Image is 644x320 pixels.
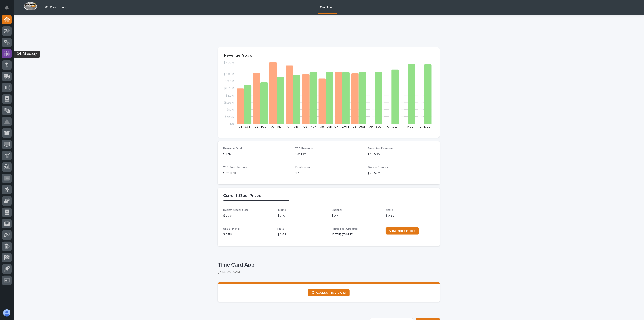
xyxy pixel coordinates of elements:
tspan: $0 [230,122,234,126]
p: $ 0.68 [277,232,326,237]
tspan: $2.75M [224,87,234,90]
p: 181 [296,171,362,176]
tspan: $3.85M [223,73,234,76]
p: Revenue Goals [224,53,433,58]
tspan: $2.2M [225,94,234,97]
h2: 01. Dashboard [45,5,66,9]
p: $ 0.69 [386,213,434,218]
tspan: $1.65M [224,101,234,104]
text: 10 - Oct [386,125,397,128]
p: $ 0.77 [277,213,326,218]
text: 07 - [DATE] [334,125,351,128]
text: 11 - Nov [403,125,413,128]
tspan: $1.1M [227,108,234,111]
p: $20.52M [368,171,434,176]
span: Channel [332,209,342,211]
button: users-avatar [2,308,12,318]
a: ⏲ ACCESS TIME CARD [308,289,350,296]
span: Revenue Goal [223,147,242,150]
text: 12 - Dec [418,125,430,128]
text: 06 - Jun [320,125,332,128]
span: Projected Revenue [368,147,393,150]
p: $47M [223,152,290,157]
p: $ 0.59 [223,232,272,237]
span: YTD Revenue [296,147,313,150]
p: [DATE] ([DATE]) [332,232,380,237]
p: $31.19M [296,152,362,157]
span: Tubing [277,209,286,211]
span: YTD Contributions [223,166,247,169]
p: $ 311,870.00 [223,171,290,176]
img: Workspace Logo [24,2,37,10]
p: Time Card App [218,262,438,268]
span: Angle [386,209,393,211]
button: Notifications [2,3,12,12]
text: 03 - Mar [271,125,283,128]
p: $ 0.76 [223,213,272,218]
span: ⏲ ACCESS TIME CARD [312,291,346,294]
span: Prices Last Updated [332,228,358,230]
text: 09 - Sep [369,125,382,128]
span: Beams (under 55#) [223,209,248,211]
p: $ 0.71 [332,213,380,218]
text: 05 - May [303,125,316,128]
text: 08 - Aug [353,125,365,128]
text: 01 - Jan [239,125,250,128]
p: $48.59M [368,152,434,157]
tspan: $550K [225,115,234,118]
span: Sheet Metal [223,228,240,230]
text: 02 - Feb [255,125,267,128]
span: Plate [277,228,284,230]
tspan: $3.3M [225,80,234,83]
p: [PERSON_NAME] [218,270,436,274]
a: View More Prices [386,227,419,235]
div: Notifications [6,5,12,13]
tspan: $4.77M [223,61,234,65]
span: View More Prices [389,229,415,233]
h2: Current Steel Prices [223,194,261,199]
span: Work in Progress [368,166,389,169]
text: 04 - Apr [287,125,299,128]
span: Employees [296,166,310,169]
